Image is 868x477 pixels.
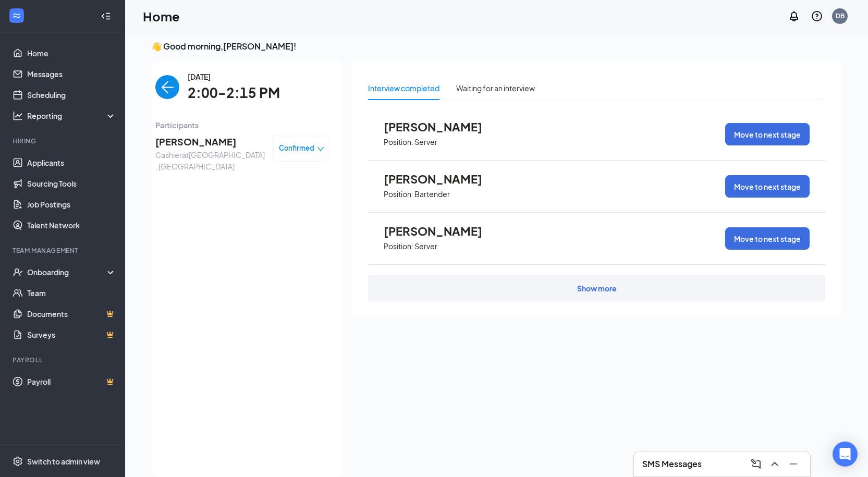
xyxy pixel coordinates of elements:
a: Applicants [27,152,116,173]
p: Server [414,137,437,147]
p: Server [414,241,437,251]
div: Open Intercom Messenger [833,442,858,467]
a: DocumentsCrown [27,303,116,324]
div: Reporting [27,111,117,121]
svg: ChevronUp [768,458,781,470]
span: [PERSON_NAME] [155,134,265,149]
p: Position: [384,137,413,147]
span: [PERSON_NAME] [384,172,498,186]
a: Talent Network [27,215,116,236]
span: down [317,145,324,153]
h3: 👋 Good morning, [PERSON_NAME] ! [151,41,842,52]
p: Position: [384,241,413,251]
svg: UserCheck [13,267,23,277]
a: SurveysCrown [27,324,116,345]
button: Move to next stage [725,175,810,198]
svg: Collapse [101,11,111,21]
svg: ComposeMessage [750,458,762,470]
span: [DATE] [188,71,280,82]
svg: Notifications [788,10,800,22]
a: Job Postings [27,194,116,215]
a: Sourcing Tools [27,173,116,194]
div: Hiring [13,137,114,145]
svg: WorkstreamLogo [11,10,22,21]
span: [PERSON_NAME] [384,120,498,133]
span: [PERSON_NAME] [384,224,498,238]
button: ChevronUp [766,456,783,472]
svg: Analysis [13,111,23,121]
h3: SMS Messages [642,458,702,470]
button: Minimize [785,456,802,472]
div: Payroll [13,356,114,364]
span: Cashier at [GEOGRAPHIC_DATA], [GEOGRAPHIC_DATA] [155,149,265,172]
button: back-button [155,75,179,99]
svg: QuestionInfo [811,10,823,22]
p: Bartender [414,189,450,199]
a: PayrollCrown [27,371,116,392]
a: Messages [27,64,116,84]
svg: Settings [13,456,23,467]
button: Move to next stage [725,227,810,250]
h1: Home [143,7,180,25]
span: 2:00-2:15 PM [188,82,280,104]
button: ComposeMessage [748,456,764,472]
span: Confirmed [279,143,314,153]
div: Interview completed [368,82,439,94]
div: Switch to admin view [27,456,100,467]
div: Show more [577,283,617,293]
a: Scheduling [27,84,116,105]
span: Participants [155,119,329,131]
a: Home [27,43,116,64]
div: DB [836,11,845,20]
div: Team Management [13,246,114,255]
button: Move to next stage [725,123,810,145]
p: Position: [384,189,413,199]
div: Waiting for an interview [456,82,535,94]
div: Onboarding [27,267,107,277]
svg: Minimize [787,458,800,470]
a: Team [27,283,116,303]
